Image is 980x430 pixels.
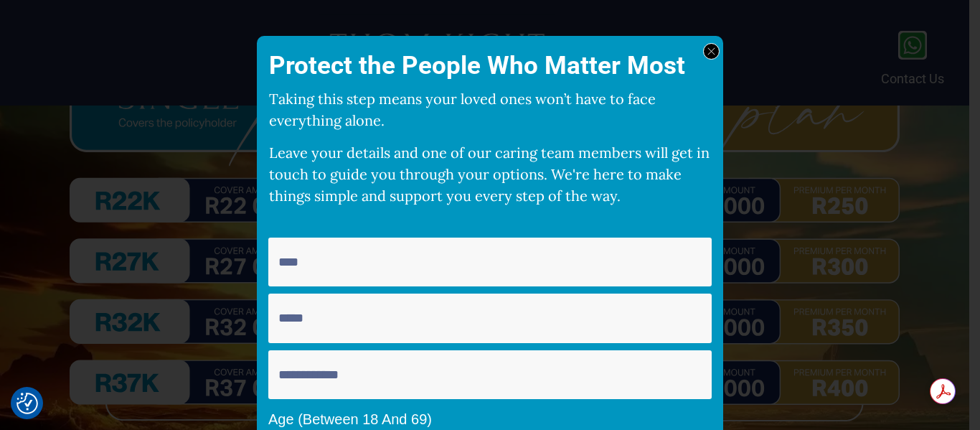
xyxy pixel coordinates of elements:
img: Revisit consent button [17,393,38,414]
p: Leave your details and one of our caring team members will get in touch to guide you through your... [269,139,711,214]
h2: Protect the People Who Matter Most [269,48,711,83]
p: Taking this step means your loved ones won’t have to face everything alone. [269,85,711,139]
button: Consent Preferences [17,393,38,414]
